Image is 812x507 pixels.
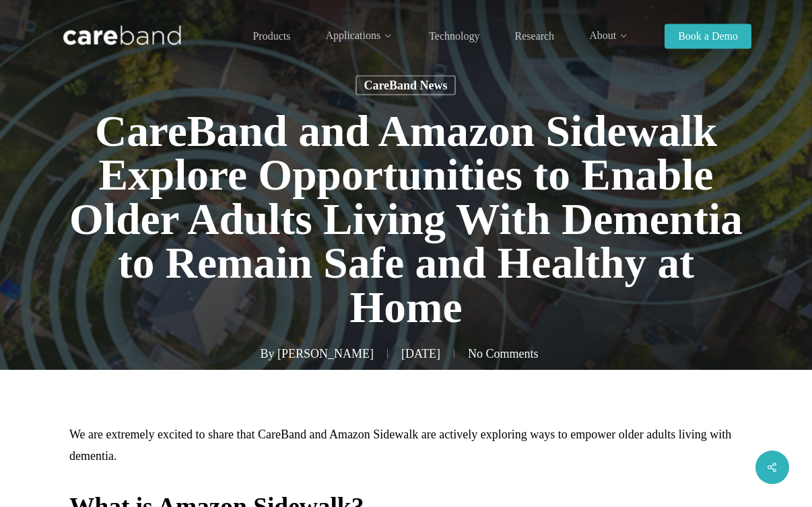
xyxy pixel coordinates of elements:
[252,31,290,42] a: Products
[277,347,374,360] a: [PERSON_NAME]
[325,30,394,42] a: Applications
[589,30,616,41] span: About
[252,30,290,42] span: Products
[429,30,479,42] span: Technology
[665,31,751,42] a: Book a Demo
[514,30,554,42] span: Research
[468,347,539,360] a: No Comments
[514,31,554,42] a: Research
[356,75,455,95] a: CareBand News
[387,349,454,358] span: [DATE]
[429,31,479,42] a: Technology
[69,96,743,343] h1: CareBand and Amazon Sidewalk Explore Opportunities to Enable Older Adults Living With Dementia to...
[589,30,630,42] a: About
[260,349,274,358] span: By
[678,30,738,42] span: Book a Demo
[325,30,380,41] span: Applications
[69,424,743,485] p: We are extremely excited to share that CareBand and Amazon Sidewalk are actively exploring ways t...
